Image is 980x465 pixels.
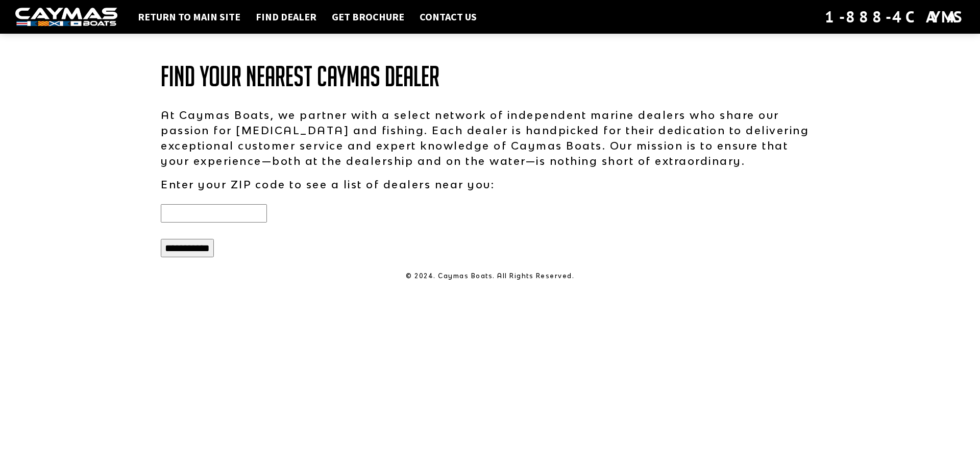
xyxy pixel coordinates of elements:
[161,272,819,281] p: © 2024. Caymas Boats. All Rights Reserved.
[161,177,819,192] p: Enter your ZIP code to see a list of dealers near you:
[15,8,117,27] img: white-logo-c9c8dbefe5ff5ceceb0f0178aa75bf4bb51f6bca0971e226c86eb53dfe498488.png
[251,10,322,23] a: Find Dealer
[414,10,482,23] a: Contact Us
[133,10,246,23] a: Return to main site
[161,61,819,92] h1: Find Your Nearest Caymas Dealer
[825,6,965,28] div: 1-888-4CAYMAS
[161,107,819,168] p: At Caymas Boats, we partner with a select network of independent marine dealers who share our pas...
[327,10,409,23] a: Get Brochure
